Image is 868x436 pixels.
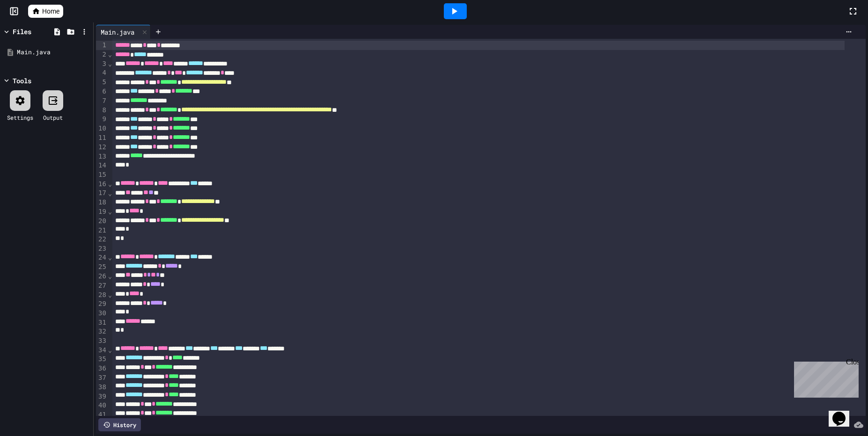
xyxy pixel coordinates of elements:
[96,161,108,170] div: 14
[96,152,108,161] div: 13
[96,27,139,37] div: Main.java
[28,5,63,18] a: Home
[108,254,112,261] span: Fold line
[96,383,108,392] div: 38
[96,217,108,226] div: 20
[829,399,859,427] iframe: chat widget
[96,68,108,78] div: 4
[108,291,112,298] span: Fold line
[42,7,59,16] span: Home
[7,113,33,122] div: Settings
[96,87,108,96] div: 6
[108,189,112,197] span: Fold line
[96,299,108,309] div: 29
[96,355,108,364] div: 35
[790,358,859,398] iframe: chat widget
[96,170,108,180] div: 15
[4,4,65,59] div: Chat with us now!Close
[96,226,108,235] div: 21
[96,59,108,69] div: 3
[96,41,108,50] div: 1
[96,253,108,262] div: 24
[96,143,108,152] div: 12
[108,208,112,215] span: Fold line
[13,76,31,86] div: Tools
[108,272,112,280] span: Fold line
[96,364,108,373] div: 36
[96,180,108,189] div: 16
[108,51,112,58] span: Fold line
[13,27,31,36] div: Files
[96,115,108,124] div: 9
[96,198,108,207] div: 18
[108,180,112,188] span: Fold line
[96,272,108,281] div: 26
[43,113,63,122] div: Output
[96,327,108,336] div: 32
[96,189,108,198] div: 17
[108,60,112,67] span: Fold line
[96,281,108,291] div: 27
[96,262,108,272] div: 25
[17,48,90,57] div: Main.java
[96,244,108,254] div: 23
[96,124,108,133] div: 10
[108,346,112,354] span: Fold line
[96,235,108,244] div: 22
[96,50,108,59] div: 2
[96,291,108,300] div: 28
[96,207,108,217] div: 19
[96,309,108,318] div: 30
[96,392,108,401] div: 39
[96,336,108,346] div: 33
[96,401,108,410] div: 40
[96,25,151,39] div: Main.java
[96,410,108,420] div: 41
[96,106,108,115] div: 8
[96,318,108,327] div: 31
[98,418,141,431] div: History
[96,346,108,355] div: 34
[96,96,108,106] div: 7
[96,78,108,87] div: 5
[96,373,108,383] div: 37
[96,133,108,143] div: 11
